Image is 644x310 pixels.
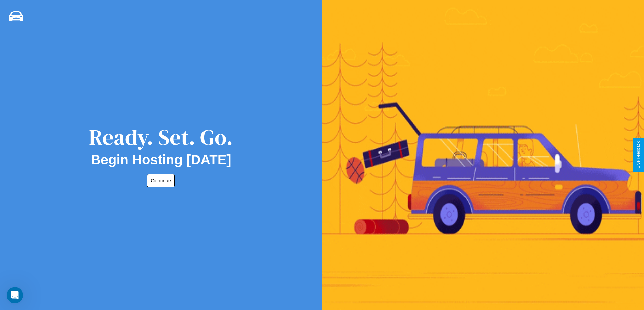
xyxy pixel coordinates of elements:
[147,174,175,187] button: Continue
[89,122,233,152] div: Ready. Set. Go.
[91,152,231,167] h2: Begin Hosting [DATE]
[636,141,641,169] div: Give Feedback
[7,287,23,303] iframe: Intercom live chat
